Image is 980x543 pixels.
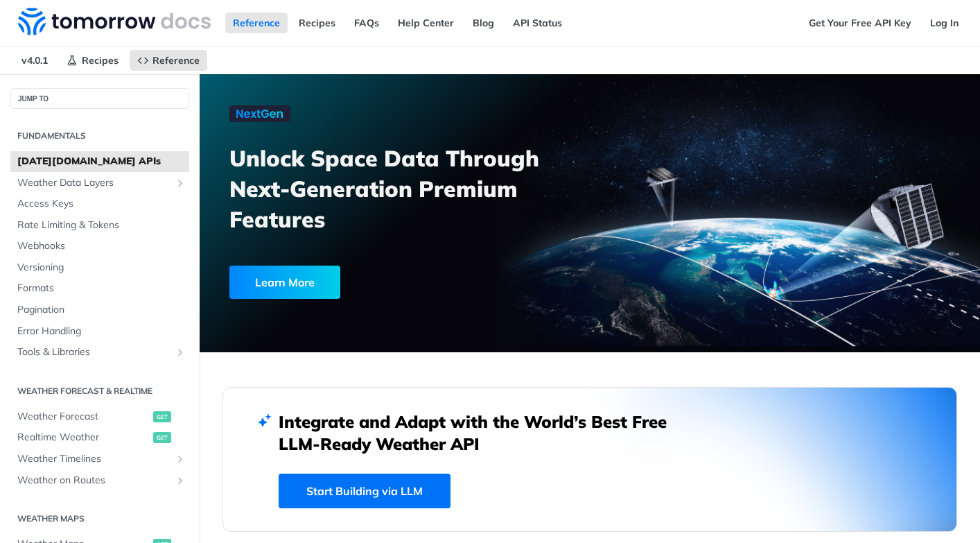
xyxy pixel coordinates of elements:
[10,470,189,491] a: Weather on RoutesShow subpages for Weather on Routes
[10,342,189,363] a: Tools & LibrariesShow subpages for Tools & Libraries
[10,193,189,214] a: Access Keys
[17,303,186,317] span: Pagination
[17,325,186,338] span: Error Handling
[17,197,186,211] span: Access Keys
[10,512,189,525] h2: Weather Maps
[10,385,189,397] h2: Weather Forecast & realtime
[175,454,186,465] button: Show subpages for Weather Timelines
[153,432,171,443] span: get
[17,452,171,466] span: Weather Timelines
[175,475,186,486] button: Show subpages for Weather on Routes
[10,449,189,469] a: Weather TimelinesShow subpages for Weather Timelines
[175,178,186,189] button: Show subpages for Weather Data Layers
[10,406,189,427] a: Weather Forecastget
[10,88,189,109] button: JUMP TO
[17,410,150,424] span: Weather Forecast
[17,218,186,232] span: Rate Limiting & Tokens
[279,411,688,455] h2: Integrate and Adapt with the World’s Best Free LLM-Ready Weather API
[10,236,189,257] a: Webhooks
[10,427,189,448] a: Realtime Weatherget
[17,282,186,295] span: Formats
[10,300,189,320] a: Pagination
[229,105,290,122] img: NextGen
[10,215,189,236] a: Rate Limiting & Tokens
[18,8,211,35] img: Tomorrow.io Weather API Docs
[225,12,288,33] a: Reference
[505,12,570,33] a: API Status
[229,143,605,234] h3: Unlock Space Data Through Next-Generation Premium Features
[10,257,189,278] a: Versioning
[10,151,189,172] a: [DATE][DOMAIN_NAME] APIs
[17,345,171,359] span: Tools & Libraries
[390,12,462,33] a: Help Center
[59,50,126,71] a: Recipes
[10,173,189,193] a: Weather Data LayersShow subpages for Weather Data Layers
[130,50,207,71] a: Reference
[17,261,186,275] span: Versioning
[229,266,340,299] div: Learn More
[465,12,502,33] a: Blog
[17,431,150,445] span: Realtime Weather
[14,50,55,71] span: v4.0.1
[82,54,119,67] span: Recipes
[801,12,919,33] a: Get Your Free API Key
[17,176,171,190] span: Weather Data Layers
[17,239,186,253] span: Webhooks
[347,12,387,33] a: FAQs
[17,155,186,169] span: [DATE][DOMAIN_NAME] APIs
[10,278,189,299] a: Formats
[10,321,189,342] a: Error Handling
[17,474,171,488] span: Weather on Routes
[152,54,200,67] span: Reference
[291,12,343,33] a: Recipes
[229,266,530,299] a: Learn More
[279,474,450,508] a: Start Building via LLM
[175,347,186,358] button: Show subpages for Tools & Libraries
[153,411,171,422] span: get
[922,12,966,33] a: Log In
[10,130,189,142] h2: Fundamentals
